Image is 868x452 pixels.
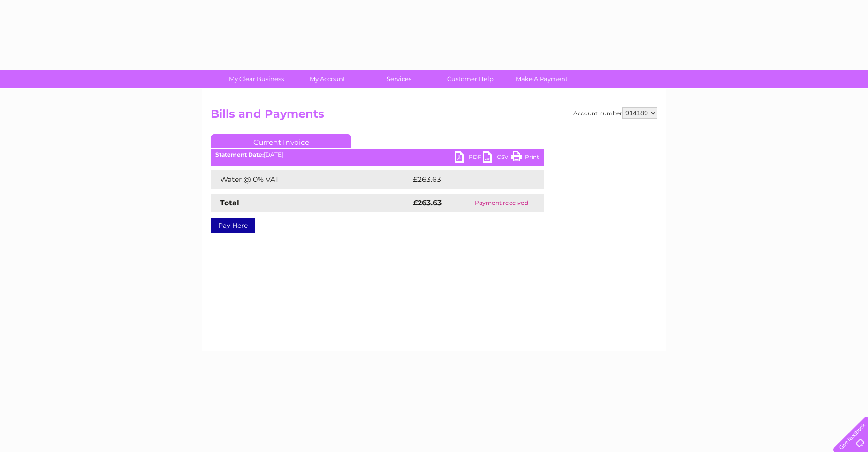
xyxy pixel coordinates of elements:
a: Print [511,151,539,165]
a: CSV [483,151,511,165]
a: My Account [289,70,366,88]
b: Statement Date: [215,151,264,158]
td: £263.63 [411,170,527,189]
strong: Total [220,198,239,207]
a: Services [360,70,438,88]
a: Make A Payment [503,70,580,88]
div: Account number [573,107,657,119]
td: Water @ 0% VAT [211,170,411,189]
a: Pay Here [211,218,255,233]
a: PDF [455,151,483,165]
a: Current Invoice [211,134,351,148]
h2: Bills and Payments [211,107,657,125]
td: Payment received [459,194,544,212]
a: Customer Help [432,70,509,88]
strong: £263.63 [413,198,442,207]
a: My Clear Business [218,70,295,88]
div: [DATE] [211,151,544,158]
